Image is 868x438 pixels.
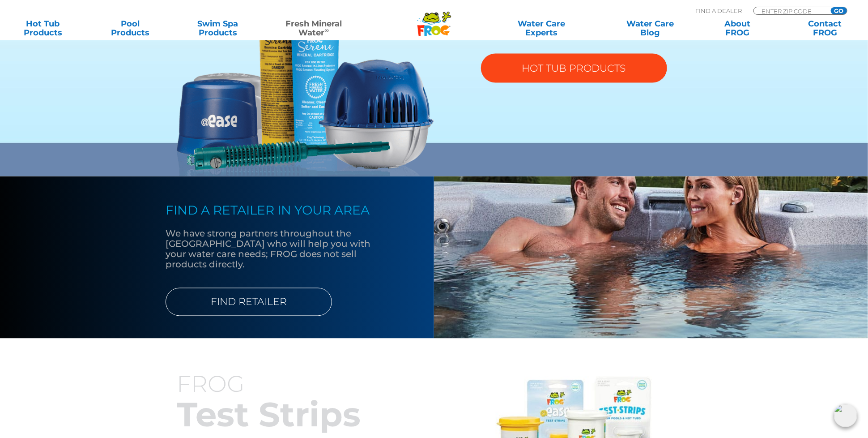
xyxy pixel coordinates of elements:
img: openIcon [834,404,857,427]
a: Swim SpaProducts [184,19,252,37]
a: HOT TUB PRODUCTS [481,54,667,83]
a: Water CareExperts [486,19,597,37]
a: Fresh MineralWater∞ [271,19,356,37]
a: PoolProducts [96,19,164,37]
h4: FIND A RETAILER IN YOUR AREA [166,203,389,218]
a: Hot TubProducts [9,19,77,37]
a: ContactFROG [791,19,859,37]
a: FIND RETAILER [166,288,332,316]
input: Zip Code Form [761,7,821,15]
a: AboutFROG [704,19,772,37]
sup: ∞ [324,26,329,34]
a: Water CareBlog [616,19,684,37]
p: Find A Dealer [695,7,742,15]
input: GO [831,7,847,14]
h3: FROG [177,372,434,397]
h2: Test Strips [177,397,434,433]
p: We have strong partners throughout the [GEOGRAPHIC_DATA] who will help you with your water care n... [166,229,389,270]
